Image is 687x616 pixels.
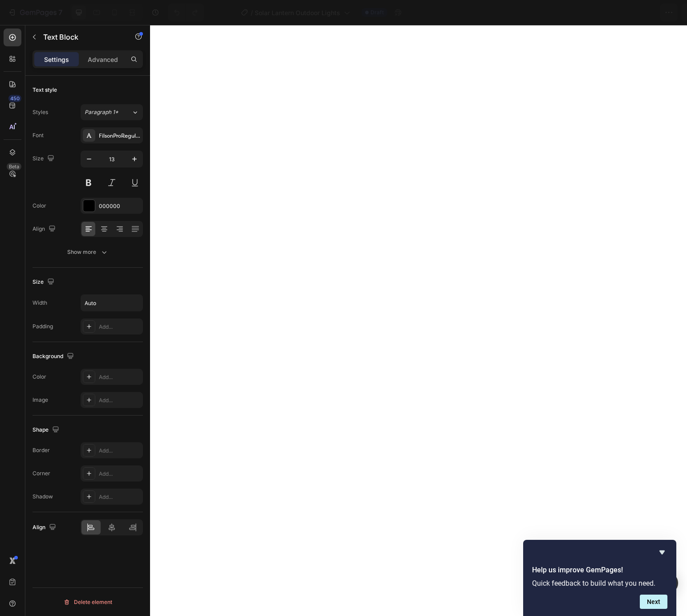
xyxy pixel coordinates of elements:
[33,322,53,330] div: Padding
[33,446,50,454] div: Border
[532,547,667,609] div: Help us improve GemPages!
[99,202,141,210] div: 000000
[475,4,562,21] button: 0 product assigned
[99,493,141,501] div: Add...
[99,447,141,455] div: Add...
[8,95,21,102] div: 450
[573,9,588,16] span: Save
[33,108,48,116] div: Styles
[532,579,667,587] p: Quick feedback to build what you need.
[99,470,141,478] div: Add...
[33,244,143,260] button: Show more
[4,4,66,21] button: 7
[33,153,56,165] div: Size
[33,299,47,307] div: Width
[255,8,340,17] span: Solar Lantern Outdoor Lights
[33,493,53,501] div: Shadow
[565,4,595,21] button: Save
[67,248,109,257] div: Show more
[168,4,204,21] div: Undo/Redo
[370,8,384,16] span: Draft
[7,163,21,170] div: Beta
[81,295,142,311] input: Auto
[81,104,143,120] button: Paragraph 1*
[33,373,46,381] div: Color
[33,595,143,609] button: Delete element
[33,131,44,139] div: Font
[150,25,687,616] iframe: Design area
[640,595,667,609] button: Next question
[33,86,57,94] div: Text style
[85,108,118,116] span: Paragraph 1*
[483,8,542,17] span: 0 product assigned
[33,202,46,210] div: Color
[33,469,50,477] div: Corner
[251,8,253,17] span: /
[58,7,62,18] p: 7
[43,32,119,42] p: Text Block
[33,276,56,288] div: Size
[657,547,667,558] button: Hide survey
[99,373,141,381] div: Add...
[33,424,61,436] div: Shape
[606,8,676,17] div: Upgrade to publish
[33,396,48,404] div: Image
[33,522,58,534] div: Align
[532,565,667,575] h2: Help us improve GemPages!
[88,55,118,64] p: Advanced
[63,597,112,608] div: Delete element
[33,351,76,363] div: Background
[99,323,141,331] div: Add...
[99,132,141,140] div: FilsonProRegular
[33,223,57,235] div: Align
[99,396,141,404] div: Add...
[44,55,69,64] p: Settings
[598,4,683,21] button: Upgrade to publish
